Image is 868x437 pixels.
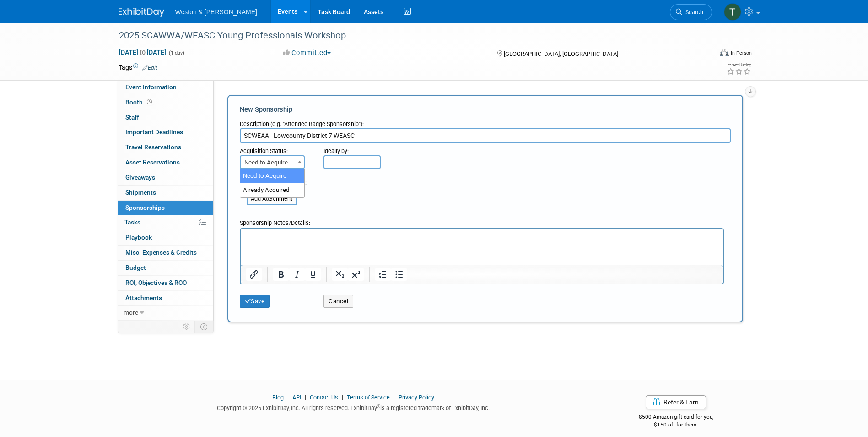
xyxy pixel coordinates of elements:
[168,50,184,56] span: (1 day)
[125,264,146,271] span: Budget
[125,249,197,256] span: Misc. Expenses & Credits
[175,8,257,16] span: Weston & [PERSON_NAME]
[118,110,213,125] a: Staff
[670,4,712,20] a: Search
[332,268,348,281] button: Subscript
[391,394,397,401] span: |
[125,279,187,286] span: ROI, Objectives & ROO
[391,268,407,281] button: Bullet list
[241,156,304,169] span: Need to Acquire
[289,268,305,281] button: Italic
[240,169,304,183] li: Need to Acquire
[118,155,213,170] a: Asset Reservations
[240,295,270,308] button: Save
[375,268,391,281] button: Numbered list
[724,3,741,21] img: Tiffanie Knobloch
[125,83,177,91] span: Event Information
[285,394,291,401] span: |
[240,183,304,197] li: Already Acquired
[118,306,213,320] a: more
[310,394,338,401] a: Contact Us
[504,50,618,57] span: [GEOGRAPHIC_DATA], [GEOGRAPHIC_DATA]
[125,114,139,121] span: Staff
[658,48,752,61] div: Event Format
[302,394,308,401] span: |
[273,268,289,281] button: Bold
[145,98,154,105] span: Booth not reserved yet
[730,49,752,56] div: In-Person
[125,158,180,166] span: Asset Reservations
[246,268,262,281] button: Insert/edit link
[377,404,380,409] sup: ®
[118,170,213,185] a: Giveaways
[125,189,156,196] span: Shipments
[240,116,731,128] div: Description (e.g. "Attendee Badge Sponsorship"):
[305,268,321,281] button: Underline
[194,321,213,333] td: Toggle Event Tabs
[240,155,305,169] span: Need to Acquire
[118,215,213,230] a: Tasks
[119,402,589,412] div: Copyright © 2025 ExhibitDay, Inc. All rights reserved. ExhibitDay is a registered trademark of Ex...
[179,321,195,333] td: Personalize Event Tab Strip
[119,48,167,56] span: [DATE] [DATE]
[240,215,724,228] div: Sponsorship Notes/Details:
[119,63,157,72] td: Tags
[118,246,213,260] a: Misc. Expenses & Credits
[118,140,213,155] a: Travel Reservations
[124,218,140,226] span: Tasks
[602,407,750,428] div: $500 Amazon gift card for you,
[347,394,390,401] a: Terms of Service
[340,394,345,401] span: |
[241,229,723,265] iframe: Rich Text Area
[399,394,434,401] a: Privacy Policy
[727,63,751,67] div: Event Rating
[602,421,750,429] div: $150 off for them.
[720,49,729,56] img: Format-Inperson.png
[125,174,155,181] span: Giveaways
[646,395,706,409] a: Refer & Earn
[118,276,213,290] a: ROI, Objectives & ROO
[323,143,688,155] div: Ideally by:
[118,125,213,140] a: Important Deadlines
[125,204,165,211] span: Sponsorships
[118,201,213,215] a: Sponsorships
[116,27,698,44] div: 2025 SCAWWA/WEASC Young Professionals Workshop
[272,394,284,401] a: Blog
[124,309,138,316] span: more
[138,49,147,56] span: to
[280,48,334,58] button: Committed
[240,105,731,115] div: New Sponsorship
[142,65,157,71] a: Edit
[348,268,364,281] button: Superscript
[118,186,213,200] a: Shipments
[125,234,152,241] span: Playbook
[118,291,213,306] a: Attachments
[240,143,310,155] div: Acquisition Status:
[292,394,301,401] a: API
[323,295,353,308] button: Cancel
[118,80,213,95] a: Event Information
[118,95,213,110] a: Booth
[118,230,213,245] a: Playbook
[125,143,181,151] span: Travel Reservations
[119,8,164,17] img: ExhibitDay
[682,9,703,16] span: Search
[125,98,154,106] span: Booth
[118,261,213,275] a: Budget
[125,294,162,301] span: Attachments
[125,128,183,136] span: Important Deadlines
